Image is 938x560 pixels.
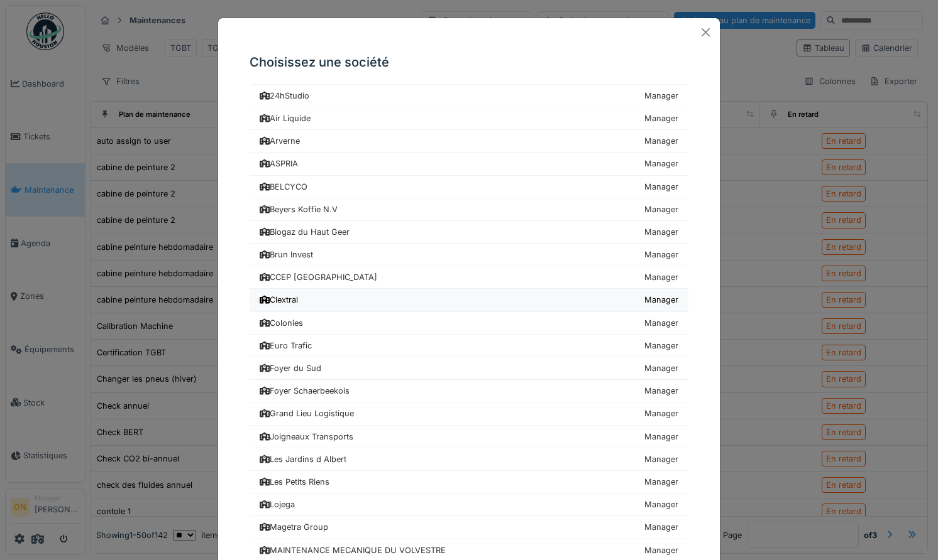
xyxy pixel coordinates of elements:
[250,198,688,221] a: Beyers Koffie N.V Manager
[250,84,688,107] a: 24hStudio Manager
[250,107,688,130] a: Air Liquide Manager
[250,426,688,448] a: Joigneaux Transports Manager
[260,431,353,443] div: Joigneaux Transports
[644,317,678,329] div: Manager
[644,340,678,352] div: Manager
[250,312,688,335] a: Colonies Manager
[250,221,688,244] a: Biogaz du Haut Geer Manager
[260,135,300,147] div: Arverne
[250,289,688,311] a: Clextral Manager
[250,130,688,153] a: Arverne Manager
[260,476,329,488] div: Les Petits Riens
[260,112,311,124] div: Air Liquide
[644,226,678,238] div: Manager
[644,135,678,147] div: Manager
[260,271,377,283] div: CCEP [GEOGRAPHIC_DATA]
[644,294,678,306] div: Manager
[644,203,678,215] div: Manager
[260,498,295,510] div: Lojega
[260,90,309,102] div: 24hStudio
[260,521,328,533] div: Magetra Group
[260,544,446,556] div: MAINTENANCE MECANIQUE DU VOLVESTRE
[250,448,688,471] a: Les Jardins d Albert Manager
[260,317,303,329] div: Colonies
[644,112,678,124] div: Manager
[644,158,678,170] div: Manager
[260,453,346,465] div: Les Jardins d Albert
[260,158,298,170] div: ASPRIA
[644,249,678,261] div: Manager
[260,294,298,306] div: Clextral
[644,181,678,193] div: Manager
[250,153,688,175] a: ASPRIA Manager
[260,203,338,215] div: Beyers Koffie N.V
[250,357,688,380] a: Foyer du Sud Manager
[260,249,313,261] div: Brun Invest
[644,385,678,397] div: Manager
[644,90,678,102] div: Manager
[250,493,688,516] a: Lojega Manager
[644,521,678,533] div: Manager
[644,407,678,419] div: Manager
[644,453,678,465] div: Manager
[250,471,688,493] a: Les Petits Riens Manager
[250,266,688,289] a: CCEP [GEOGRAPHIC_DATA] Manager
[250,176,688,198] a: BELCYCO Manager
[250,402,688,425] a: Grand Lieu Logistique Manager
[644,362,678,374] div: Manager
[260,181,307,193] div: BELCYCO
[260,385,350,397] div: Foyer Schaerbeekois
[644,431,678,443] div: Manager
[250,516,688,539] a: Magetra Group Manager
[260,362,321,374] div: Foyer du Sud
[697,23,715,41] button: Close
[250,53,688,72] h5: Choisissez une société
[644,476,678,488] div: Manager
[260,407,354,419] div: Grand Lieu Logistique
[644,271,678,283] div: Manager
[260,340,312,352] div: Euro Trafic
[250,380,688,402] a: Foyer Schaerbeekois Manager
[644,544,678,556] div: Manager
[644,498,678,510] div: Manager
[250,335,688,357] a: Euro Trafic Manager
[260,226,350,238] div: Biogaz du Haut Geer
[250,244,688,266] a: Brun Invest Manager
